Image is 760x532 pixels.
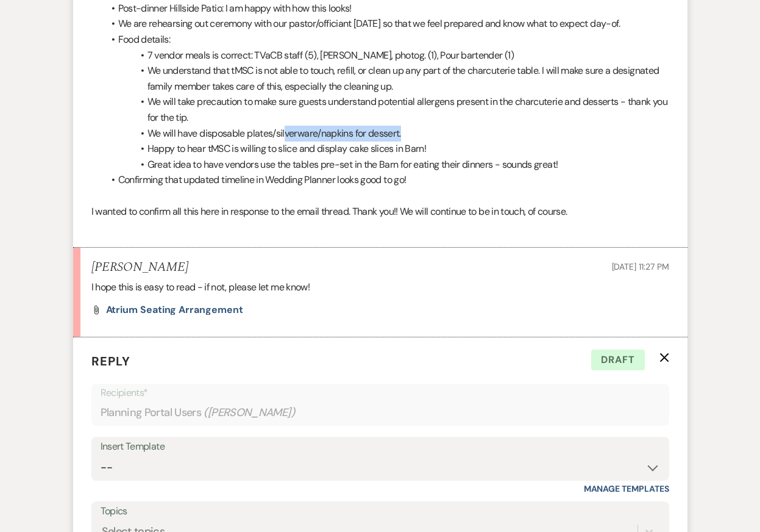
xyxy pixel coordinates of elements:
a: Manage Templates [584,483,669,494]
label: Topics [101,503,660,520]
p: I hope this is easy to read - if not, please let me know! [91,279,669,295]
a: Atrium Seating Arrangement [106,305,243,315]
li: Post-dinner Hillside Patio: I am happy with how this looks! [104,1,669,16]
span: [DATE] 11:27 PM [612,261,669,272]
h5: [PERSON_NAME] [91,260,188,275]
li: We will take precaution to make sure guests understand potential allergens present in the charcut... [104,94,669,125]
div: Insert Template [101,438,660,456]
li: We understand that tMSC is not able to touch, refill, or clean up any part of the charcuterie tab... [104,63,669,94]
li: Food details: [104,32,669,48]
span: ( [PERSON_NAME] ) [204,404,295,421]
li: 7 vendor meals is correct: TVaCB staff (5), [PERSON_NAME], photog. (1), Pour bartender (1) [104,48,669,63]
span: Reply [91,353,130,369]
p: Recipients* [101,385,660,401]
li: We are rehearsing out ceremony with our pastor/officiant [DATE] so that we feel prepared and know... [104,16,669,32]
div: Planning Portal Users [101,401,660,425]
span: Draft [591,350,645,370]
p: I wanted to confirm all this here in response to the email thread. Thank you!! We will continue t... [91,204,669,220]
li: Confirming that updated timeline in Wedding Planner looks good to go! [104,172,669,188]
li: Great idea to have vendors use the tables pre-set in the Barn for eating their dinners - sounds g... [104,157,669,173]
span: Atrium Seating Arrangement [106,303,243,316]
li: Happy to hear tMSC is willing to slice and display cake slices in Barn! [104,141,669,157]
li: We will have disposable plates/silverware/napkins for dessert. [104,126,669,142]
